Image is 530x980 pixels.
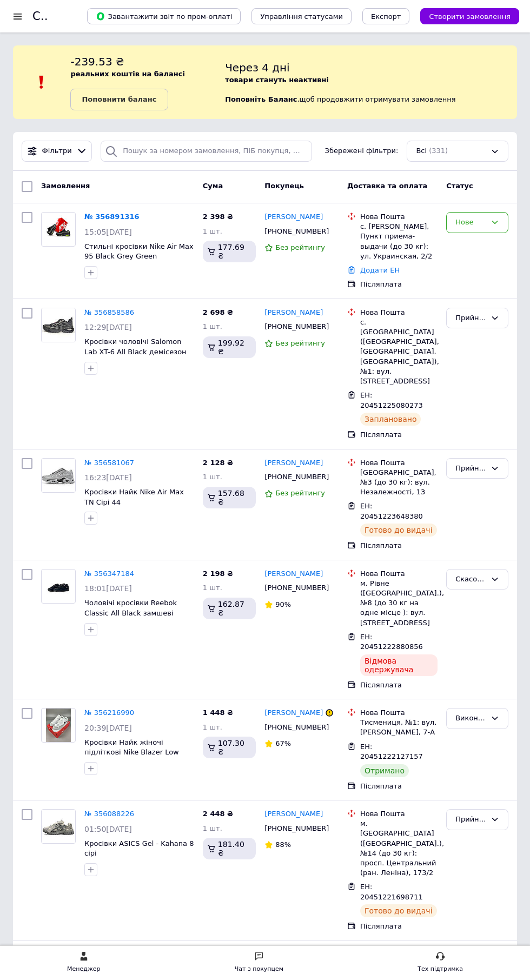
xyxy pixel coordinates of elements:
a: Чоловічі кросівки Reebok Classic All Black замшеві [84,599,177,617]
a: Фото товару [41,212,76,247]
span: ЕН: 20451223648380 [360,502,423,520]
span: 1 шт. [203,227,222,235]
span: ЕН: 20451222880856 [360,633,423,651]
div: Післяплата [360,430,438,440]
div: Скасовано [455,574,486,585]
span: 1 шт. [203,723,222,731]
img: Фото товару [46,570,71,603]
span: Фільтри [42,146,72,156]
div: Післяплата [360,782,438,791]
div: , щоб продовжити отримувати замовлення [225,54,517,110]
img: :exclamation: [34,74,50,90]
a: Фото товару [41,569,76,604]
div: 162.87 ₴ [203,598,256,619]
span: 01:50[DATE] [84,825,132,833]
b: товари стануть неактивні [225,76,329,84]
input: Пошук за номером замовлення, ПІБ покупця, номером телефону, Email, номером накладної [101,141,312,162]
div: [PHONE_NUMBER] [262,470,330,484]
a: Поповнити баланс [70,89,168,110]
a: [PERSON_NAME] [264,308,323,318]
span: 15:05[DATE] [84,228,132,236]
div: Нова Пошта [360,569,438,579]
span: Всі [416,146,427,156]
div: Заплановано [360,413,421,426]
b: Поповніть Баланс [225,95,297,103]
div: [GEOGRAPHIC_DATA], №3 (до 30 кг): вул. Незалежності, 13 [360,468,438,498]
span: 12:29[DATE] [84,323,132,332]
a: № 356347184 [84,570,134,578]
span: Без рейтингу [275,489,325,497]
div: [PHONE_NUMBER] [262,581,330,595]
div: Післяплата [360,541,438,551]
span: 16:23[DATE] [84,473,132,482]
a: Фото товару [41,708,76,743]
div: м. Рівне ([GEOGRAPHIC_DATA].), №8 (до 30 кг на одне місце ): вул. [STREET_ADDRESS] [360,579,438,628]
div: Виконано [455,713,486,724]
span: 1 шт. [203,824,222,832]
div: Менеджер [67,964,100,975]
b: Поповнити баланс [82,95,156,103]
span: 1 448 ₴ [203,708,233,717]
span: 1 шт. [203,473,222,481]
span: Стильні кросівки Nike Air Max 95 Black Grey Green [84,242,194,261]
a: № 356858586 [84,308,134,316]
span: 67% [275,739,291,747]
div: 177.69 ₴ [203,241,256,262]
div: [PHONE_NUMBER] [262,822,330,836]
img: Фото товару [46,213,71,246]
span: Без рейтингу [275,339,325,347]
div: Нове [455,217,486,228]
span: Статус [446,182,473,190]
a: [PERSON_NAME] [264,809,323,819]
span: ЕН: 20451222127157 [360,743,423,761]
span: ЕН: 20451221698711 [360,883,423,901]
div: Нова Пошта [360,458,438,468]
div: [PHONE_NUMBER] [262,224,330,239]
a: [PERSON_NAME] [264,212,323,222]
div: Післяплата [360,280,438,289]
div: Отримано [360,764,409,777]
a: [PERSON_NAME] [264,458,323,468]
div: Нова Пошта [360,809,438,819]
span: -239.53 ₴ [70,55,124,68]
button: Експорт [362,8,410,24]
span: (331) [429,147,448,155]
div: 199.92 ₴ [203,336,256,358]
div: Прийнято [455,463,486,474]
span: Кросівки чоловічі Salomon Lab XT-6 All Black демісезон [84,337,187,356]
div: Післяплата [360,680,438,690]
button: Завантажити звіт по пром-оплаті [87,8,241,24]
div: 157.68 ₴ [203,487,256,508]
span: Cума [203,182,223,190]
div: с. [GEOGRAPHIC_DATA] ([GEOGRAPHIC_DATA], [GEOGRAPHIC_DATA]. [GEOGRAPHIC_DATA]), №1: вул. [STREET_... [360,317,438,386]
span: Експорт [371,12,401,21]
div: [PHONE_NUMBER] [262,720,330,734]
span: Завантажити звіт по пром-оплаті [96,11,232,21]
span: 20:39[DATE] [84,724,132,732]
div: Нова Пошта [360,708,438,718]
button: Створити замовлення [420,8,519,24]
img: Фото товару [42,810,75,843]
a: Кросівки Найк жіночі підліткові Nike Blazer Low White&Black [84,738,179,766]
div: Готово до видачі [360,904,437,917]
span: 90% [275,600,291,608]
span: 1 шт. [203,322,222,330]
span: Через 4 дні [225,61,290,74]
span: Управління статусами [260,12,343,21]
a: Кросівки ASICS Gel - Kahana 8 сірі [84,839,194,858]
span: 2 698 ₴ [203,308,233,316]
div: Післяплата [360,922,438,931]
span: Збережені фільтри: [325,146,399,156]
span: 2 448 ₴ [203,810,233,818]
div: Нова Пошта [360,212,438,222]
span: 2 398 ₴ [203,213,233,221]
h1: Список замовлень [32,10,142,23]
div: Тисмениця, №1: вул. [PERSON_NAME], 7-А [360,718,438,737]
span: ЕН: 20451225080273 [360,391,423,409]
div: Прийнято [455,814,486,825]
button: Управління статусами [251,8,352,24]
img: Фото товару [42,459,75,492]
b: реальних коштів на балансі [70,70,185,78]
